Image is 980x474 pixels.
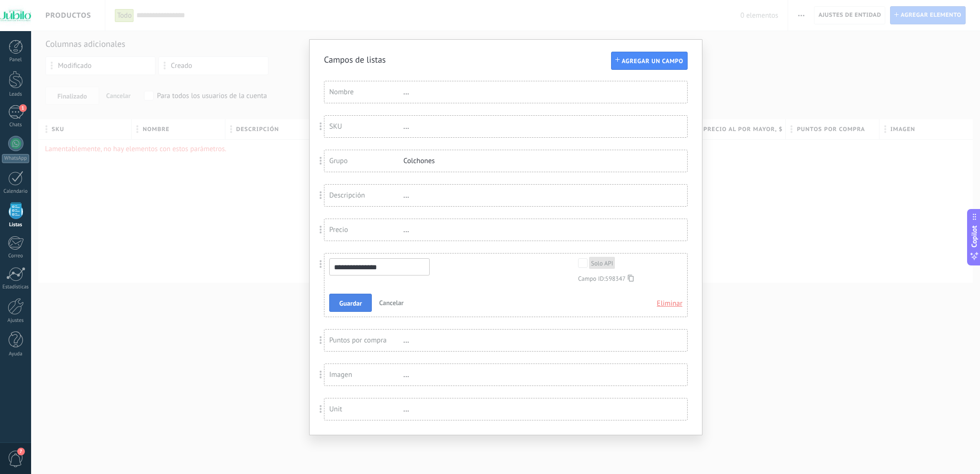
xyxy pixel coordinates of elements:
[329,122,403,131] div: SKU
[329,294,372,312] button: Guardar
[403,225,466,234] div: ...
[2,318,30,324] div: Ajustes
[403,191,466,200] div: ...
[329,225,403,234] div: Precio
[403,88,466,97] div: ...
[339,300,362,307] span: Guardar
[379,298,403,307] span: Cancelar
[329,405,403,414] div: Unit
[324,54,688,65] div: Campos de listas
[375,294,407,312] button: Cancelar
[2,188,30,195] div: Calendario
[657,295,682,312] span: Eliminar
[403,122,466,131] div: ...
[403,336,466,345] div: ...
[2,284,30,290] div: Estadísticas
[329,191,403,200] div: Descripción
[578,275,669,283] div: Campo ID:
[403,156,466,165] div: Colchones
[329,370,403,379] div: Imagen
[2,154,29,163] div: WhatsApp
[591,259,613,268] div: Solo API
[329,336,403,345] div: Puntos por compra
[2,222,30,228] div: Listas
[2,122,30,128] div: Chats
[19,104,27,112] span: 1
[17,448,25,455] span: 7
[2,57,30,63] div: Panel
[329,156,403,165] div: Grupo
[611,52,688,70] button: Agregar un campo
[403,370,466,379] div: ...
[329,88,403,97] div: Nombre
[622,58,683,65] span: Agregar un campo
[969,225,979,247] span: Copilot
[403,405,466,414] div: ...
[2,253,30,259] div: Correo
[2,351,30,357] div: Ayuda
[605,275,634,283] span: 598347
[2,91,30,98] div: Leads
